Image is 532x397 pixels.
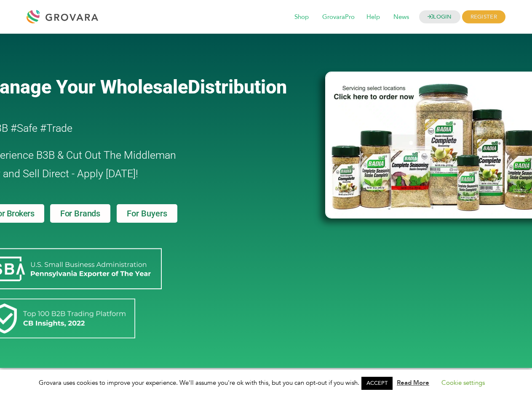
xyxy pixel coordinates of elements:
[397,378,429,387] a: Read More
[127,209,167,218] span: For Buyers
[388,9,415,25] span: News
[462,11,505,24] span: REGISTER
[289,9,315,25] span: Shop
[361,13,386,22] a: Help
[361,377,393,390] a: ACCEPT
[289,13,315,22] a: Shop
[419,11,460,24] a: LOGIN
[441,378,485,387] a: Cookie settings
[316,9,361,25] span: GrovaraPro
[50,204,110,223] a: For Brands
[188,76,287,98] span: Distribution
[39,378,493,387] span: Grovara uses cookies to improve your experience. We'll assume you're ok with this, but you can op...
[60,209,100,218] span: For Brands
[388,13,415,22] a: News
[316,13,361,22] a: GrovaraPro
[361,9,386,25] span: Help
[117,204,177,223] a: For Buyers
